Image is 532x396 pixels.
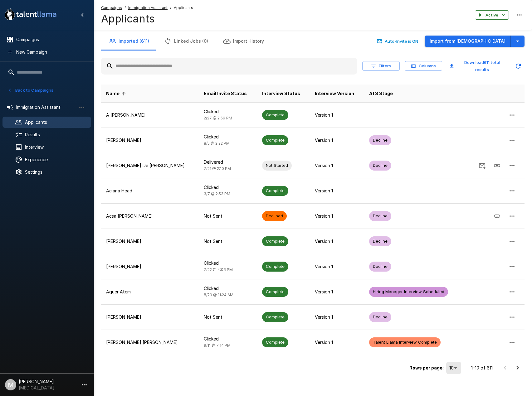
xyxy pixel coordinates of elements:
span: ATS Stage [369,90,393,97]
p: Clicked [204,134,252,140]
span: 3/7 @ 2:53 PM [204,191,230,196]
p: Clicked [204,260,252,266]
span: 9/11 @ 7:14 PM [204,343,231,348]
span: Complete [262,289,288,295]
p: Version 1 [315,162,359,169]
p: 1–10 of 611 [471,365,493,371]
p: Version 1 [315,289,359,295]
span: Decline [369,263,391,269]
button: Filters [362,61,400,71]
button: Imported (611) [101,32,157,50]
p: [PERSON_NAME] [106,137,194,143]
span: Talent Llama Interview Complete [369,339,441,345]
button: Auto-Invite is ON [376,36,420,46]
span: Decline [369,314,391,320]
span: / [124,5,126,11]
span: Decline [369,213,391,219]
p: Aciana Head [106,188,194,194]
span: Complete [262,263,288,269]
p: Version 1 [315,137,359,143]
p: Not Sent [204,213,252,219]
button: Go to next page [511,362,524,374]
span: Decline [369,162,391,168]
p: Acsa [PERSON_NAME] [106,213,194,219]
p: Delivered [204,159,252,165]
span: Complete [262,137,288,143]
p: Aguer Atem [106,289,194,295]
p: Clicked [204,109,252,115]
span: Interview Version [315,90,354,97]
p: [PERSON_NAME] [106,238,194,244]
span: Complete [262,112,288,118]
p: Version 1 [315,188,359,194]
span: Complete [262,314,288,320]
button: Import from [DEMOGRAPHIC_DATA] [425,36,511,47]
p: Version 1 [315,314,359,320]
span: Complete [262,188,288,194]
span: Hiring Manager Interview Scheduled [369,289,448,295]
button: Updated Today - 11:30 AM [512,60,525,72]
span: Copy Interview Link [490,162,505,168]
span: 8/29 @ 11:24 AM [204,292,233,297]
button: Linked Jobs (0) [157,32,216,50]
p: Clicked [204,184,252,191]
u: Campaigns [101,5,122,10]
span: Complete [262,339,288,345]
span: Decline [369,238,391,244]
div: 10 [446,362,461,374]
span: Interview Status [262,90,300,97]
span: Decline [369,137,391,143]
p: [PERSON_NAME] [PERSON_NAME] [106,339,194,345]
p: Version 1 [315,112,359,118]
p: Version 1 [315,213,359,219]
p: [PERSON_NAME] [106,314,194,320]
p: [PERSON_NAME] [106,263,194,270]
button: Import History [216,32,271,50]
span: 7/22 @ 4:06 PM [204,267,233,272]
span: Name [106,90,128,97]
button: Download611 total results [447,58,510,75]
span: Send Invitation [475,162,490,168]
span: 8/5 @ 2:22 PM [204,141,230,146]
button: Active [475,10,509,20]
span: Applicants [174,5,193,11]
button: Columns [405,61,442,71]
p: Clicked [204,336,252,342]
p: A [PERSON_NAME] [106,112,194,118]
p: [PERSON_NAME] De [PERSON_NAME] [106,162,194,169]
span: 7/21 @ 2:10 PM [204,166,231,171]
span: Not Started [262,162,292,168]
p: Version 1 [315,339,359,345]
span: / [170,5,171,11]
p: Clicked [204,285,252,292]
p: Not Sent [204,314,252,320]
span: Email Invite Status [204,90,247,97]
h4: Applicants [101,12,193,25]
span: Complete [262,238,288,244]
u: Immigration Assistant [128,5,168,10]
span: Declined [262,213,287,219]
p: Version 1 [315,263,359,270]
p: Not Sent [204,238,252,244]
span: Copy Interview Link [490,213,505,218]
p: Rows per page: [409,365,444,371]
p: Version 1 [315,238,359,244]
span: 2/27 @ 2:59 PM [204,116,232,120]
